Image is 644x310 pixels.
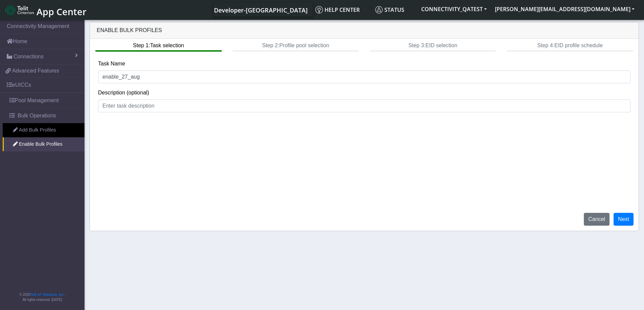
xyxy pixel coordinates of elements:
[491,3,639,15] button: [PERSON_NAME][EMAIL_ADDRESS][DOMAIN_NAME]
[90,22,639,39] div: Enable Bulk Profiles
[98,89,149,97] label: Description (optional)
[315,6,360,13] span: Help center
[584,213,610,226] button: Cancel
[375,6,404,13] span: Status
[30,293,64,297] a: Telit IoT Solutions, Inc.
[375,6,383,13] img: status.svg
[98,60,125,68] label: Task Name
[214,6,308,14] span: Developer-[GEOGRAPHIC_DATA]
[417,3,491,15] button: CONNECTIVITY_QATEST
[98,71,630,83] input: Enter task name
[18,112,56,120] span: Bulk Operations
[614,213,634,226] button: Next
[95,39,221,52] btn: Step 1: Task selection
[5,3,86,17] a: App Center
[5,5,34,16] img: logo-telit-cinterion-gw-new.png
[214,3,307,17] a: Your current platform instance
[3,137,85,151] a: Enable Bulk Profiles
[14,53,44,61] span: Connections
[12,67,59,75] span: Advanced Features
[3,123,85,137] a: Add Bulk Profiles
[315,6,323,13] img: knowledge.svg
[313,3,373,17] a: Help center
[98,100,630,112] input: Enter task description
[37,5,87,18] span: App Center
[3,93,85,108] a: Pool Management
[3,108,85,123] a: Bulk Operations
[373,3,417,17] a: Status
